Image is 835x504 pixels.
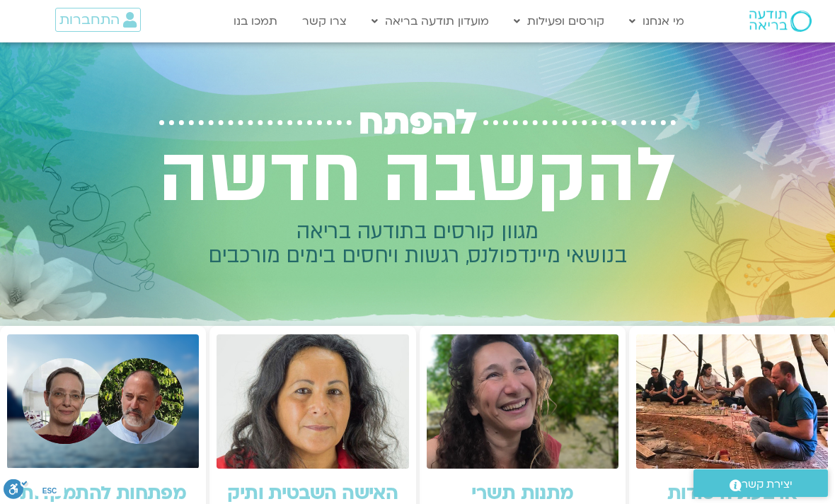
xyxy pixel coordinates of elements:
[55,8,141,32] a: התחברות
[295,8,354,35] a: צרו קשר
[622,8,691,35] a: מי אנחנו
[693,469,828,497] a: יצירת קשר
[364,8,496,35] a: מועדון תודעה בריאה
[359,102,476,143] span: להפתח
[507,8,611,35] a: קורסים ופעילות
[226,8,284,35] a: תמכו בנו
[749,11,812,32] img: תודעה בריאה
[140,133,695,220] h2: להקשבה חדשה
[742,475,793,494] span: יצירת קשר
[140,220,695,268] h2: מגוון קורסים בתודעה בריאה בנושאי מיינדפולנס, רגשות ויחסים בימים מורכבים
[59,12,120,28] span: התחברות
